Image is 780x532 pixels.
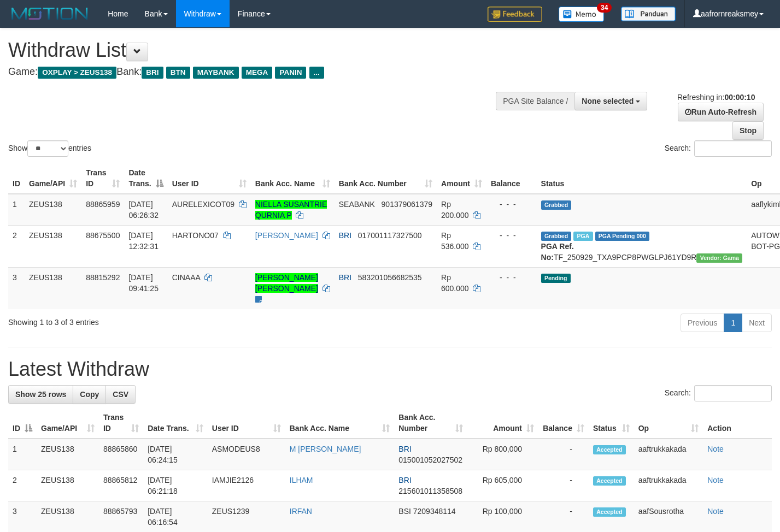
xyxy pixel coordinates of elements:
[172,231,219,240] span: HARTONO07
[38,67,116,79] span: OXPLAY > ZEUS138
[595,232,650,241] span: PGA Pending
[8,39,509,61] h1: Withdraw List
[172,273,200,282] span: CINAAA
[339,273,351,282] span: BRI
[467,439,538,470] td: Rp 800,000
[37,470,99,501] td: ZEUS138
[8,225,25,267] td: 2
[491,230,532,241] div: - - -
[8,407,37,439] th: ID: activate to sort column descending
[142,67,163,79] span: BRI
[537,163,747,194] th: Status
[437,163,486,194] th: Amount: activate to sort column ascending
[113,390,128,399] span: CSV
[703,407,772,439] th: Action
[143,470,208,501] td: [DATE] 06:21:18
[681,314,724,332] a: Previous
[541,232,572,241] span: Grabbed
[8,5,91,22] img: MOTION_logo.png
[665,140,772,157] label: Search:
[538,439,589,470] td: -
[398,445,411,453] span: BRI
[27,140,68,157] select: Showentries
[537,225,747,267] td: TF_250929_TXA9PCP8PWGLPJ61YD9R
[467,470,538,501] td: Rp 605,000
[8,358,772,380] h1: Latest Withdraw
[486,163,537,194] th: Balance
[707,507,724,516] a: Note
[724,314,742,332] a: 1
[593,507,626,517] span: Accepted
[8,470,37,501] td: 2
[15,390,66,399] span: Show 25 rows
[339,200,375,209] span: SEABANK
[541,274,571,283] span: Pending
[593,445,626,454] span: Accepted
[491,272,532,283] div: - - -
[707,445,724,453] a: Note
[696,253,742,263] span: Vendor URL: https://trx31.1velocity.biz
[382,200,432,209] span: Copy 901379061379 to clipboard
[8,140,91,157] label: Show entries
[742,314,772,332] a: Next
[25,163,81,194] th: Game/API: activate to sort column ascending
[86,200,120,209] span: 88865959
[251,163,335,194] th: Bank Acc. Name: activate to sort column ascending
[25,225,81,267] td: ZEUS138
[358,273,422,282] span: Copy 583201056682535 to clipboard
[37,407,99,439] th: Game/API: activate to sort column ascending
[255,200,327,220] a: NIELLA SUSANTRIE QURNIA P
[441,273,469,293] span: Rp 600.000
[290,445,361,453] a: M [PERSON_NAME]
[275,67,306,79] span: PANIN
[128,273,159,293] span: [DATE] 09:41:25
[582,97,634,105] span: None selected
[172,200,234,209] span: AURELEXICOT09
[168,163,251,194] th: User ID: activate to sort column ascending
[358,231,422,240] span: Copy 017001117327500 to clipboard
[538,407,589,439] th: Balance: activate to sort column ascending
[37,439,99,470] td: ZEUS138
[99,439,143,470] td: 88865860
[488,7,542,22] img: Feedback.jpg
[290,476,313,484] a: ILHAM
[86,231,120,240] span: 88675500
[724,93,755,102] strong: 00:00:10
[124,163,167,194] th: Date Trans.: activate to sort column descending
[128,231,159,251] span: [DATE] 12:32:31
[25,194,81,226] td: ZEUS138
[105,385,136,404] a: CSV
[665,385,772,401] label: Search:
[574,92,647,110] button: None selected
[467,407,538,439] th: Amount: activate to sort column ascending
[166,67,190,79] span: BTN
[398,476,411,484] span: BRI
[99,407,143,439] th: Trans ID: activate to sort column ascending
[441,200,469,220] span: Rp 200.000
[677,93,755,102] span: Refreshing in:
[99,470,143,501] td: 88865812
[398,507,411,516] span: BSI
[73,385,106,404] a: Copy
[8,163,25,194] th: ID
[208,439,285,470] td: ASMODEUS8
[538,470,589,501] td: -
[255,231,318,240] a: [PERSON_NAME]
[541,200,572,210] span: Grabbed
[678,103,764,121] a: Run Auto-Refresh
[597,3,612,13] span: 34
[8,194,25,226] td: 1
[694,385,772,401] input: Search:
[128,200,159,220] span: [DATE] 06:26:32
[573,232,593,241] span: Marked by aaftrukkakada
[81,163,124,194] th: Trans ID: activate to sort column ascending
[242,67,273,79] span: MEGA
[694,140,772,157] input: Search:
[335,163,437,194] th: Bank Acc. Number: activate to sort column ascending
[634,439,703,470] td: aaftrukkakada
[8,267,25,309] td: 3
[634,470,703,501] td: aaftrukkakada
[8,312,317,328] div: Showing 1 to 3 of 3 entries
[707,476,724,484] a: Note
[732,121,764,140] a: Stop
